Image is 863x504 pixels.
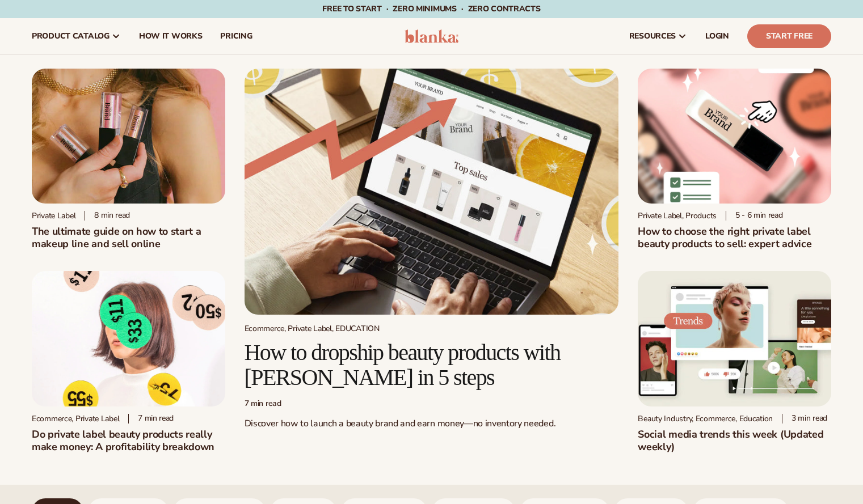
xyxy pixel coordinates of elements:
div: Private Label, Products [638,211,717,221]
div: 7 min read [128,414,174,423]
a: Start Free [747,24,831,48]
img: Private Label Beauty Products Click [638,69,831,204]
img: Social media trends this week (Updated weekly) [638,271,831,406]
div: 8 min read [85,211,130,221]
a: Person holding branded make up with a solid pink background Private label 8 min readThe ultimate ... [32,69,225,250]
h2: How to dropship beauty products with [PERSON_NAME] in 5 steps [245,340,619,390]
span: product catalog [32,32,110,41]
a: Social media trends this week (Updated weekly) Beauty Industry, Ecommerce, Education 3 min readSo... [638,271,831,452]
div: Beauty Industry, Ecommerce, Education [638,414,773,423]
div: Ecommerce, Private Label [32,414,119,423]
span: Free to start · ZERO minimums · ZERO contracts [322,3,540,14]
a: LOGIN [696,18,738,54]
h1: The ultimate guide on how to start a makeup line and sell online [32,225,225,250]
a: product catalog [23,18,130,54]
span: pricing [220,32,252,41]
a: How It Works [130,18,212,54]
h2: Social media trends this week (Updated weekly) [638,428,831,453]
span: resources [629,32,676,41]
div: 7 min read [245,399,619,409]
a: Profitability of private label company Ecommerce, Private Label 7 min readDo private label beauty... [32,271,225,452]
h2: Do private label beauty products really make money: A profitability breakdown [32,428,225,453]
span: How It Works [139,32,203,41]
div: Private label [32,211,75,221]
img: Growing money with ecommerce [245,69,619,315]
a: Private Label Beauty Products Click Private Label, Products 5 - 6 min readHow to choose the right... [638,69,831,250]
img: Person holding branded make up with a solid pink background [32,69,225,204]
a: resources [620,18,696,54]
h2: How to choose the right private label beauty products to sell: expert advice [638,225,831,250]
img: logo [405,29,458,43]
img: Profitability of private label company [32,271,225,406]
div: 5 - 6 min read [726,211,783,221]
a: Growing money with ecommerce Ecommerce, Private Label, EDUCATION How to dropship beauty products ... [245,69,619,438]
a: pricing [211,18,261,54]
div: Ecommerce, Private Label, EDUCATION [245,324,619,333]
div: 3 min read [782,414,827,423]
p: Discover how to launch a beauty brand and earn money—no inventory needed. [245,418,619,430]
span: LOGIN [705,32,729,41]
